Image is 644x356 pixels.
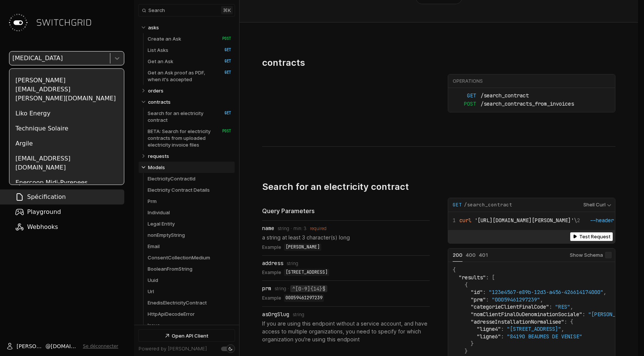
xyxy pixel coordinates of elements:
[148,69,214,83] p: Get an Ask proof as PDF, when it's accepted
[148,252,231,263] a: ConsentCollectionMedium
[501,333,504,340] span: :
[83,343,118,349] button: Se déconnecter
[148,44,231,56] a: List Asks GET
[148,33,231,44] a: Create an Ask POST
[148,263,231,274] a: BooleanFromString
[304,226,307,231] span: 3
[465,282,468,288] span: {
[262,320,430,343] p: If you are using this endpoint without a service account, and have access to multiple organizatio...
[11,151,122,175] div: [EMAIL_ADDRESS][DOMAIN_NAME]
[148,98,171,105] p: contracts
[471,303,549,310] span: "categorieClientFinalCode"
[262,207,430,215] div: Query Parameters
[459,274,486,281] span: "results"
[148,128,214,148] p: BETA: Search for electricity contracts from uploaded electricity invoice files
[228,347,233,351] div: Set light mode
[148,265,192,272] p: BooleanFromString
[217,36,231,41] span: POST
[139,330,235,341] a: Open API Client
[221,6,233,14] kbd: ⌘ k
[275,286,286,291] span: string
[148,274,231,286] a: Uuid
[492,274,495,281] span: [
[148,198,157,205] p: Prm
[284,244,321,251] code: [PERSON_NAME]
[464,201,512,208] span: /search_contract
[148,85,232,96] a: orders
[262,260,283,266] div: address
[453,92,610,100] a: GET/search_contract
[139,346,207,351] a: Powered by [PERSON_NAME]
[262,233,430,241] p: a string at least 3 character(s) long
[262,285,271,291] div: prm
[148,162,232,173] a: Models
[148,232,185,238] p: nonEmptyString
[570,303,573,310] span: ,
[486,274,489,281] span: :
[555,303,570,310] span: "RES"
[570,318,573,325] span: {
[481,100,574,108] span: /search_contracts_from_invoices
[481,92,529,100] span: /search_contract
[148,207,231,218] a: Individual
[603,289,606,295] span: ,
[148,56,231,67] a: Get an Ask GET
[46,342,51,350] span: @
[290,285,327,292] code: ^[0-9]{14}$
[11,136,122,151] div: Argile
[148,320,231,331] a: Issue
[582,311,585,318] span: :
[148,241,231,252] a: Email
[148,47,168,53] p: List Asks
[262,57,305,68] h2: contracts
[262,181,409,192] h3: Search for an electricity contract
[453,92,476,100] span: GET
[465,348,468,354] span: }
[453,100,610,108] a: POST/search_contracts_from_invoices
[217,70,231,75] span: GET
[284,294,324,302] code: 00059461297239
[459,217,472,224] span: curl
[148,96,232,108] a: contracts
[148,8,165,13] span: Search
[148,311,195,317] p: HttpApiDecodeError
[588,311,633,318] span: "[PERSON_NAME]"
[11,106,122,121] div: Liko Energy
[148,173,231,184] a: ElectricityContractId
[287,261,298,266] span: string
[17,342,46,350] span: [PERSON_NAME]
[148,150,232,162] a: requests
[217,111,231,116] span: GET
[477,333,501,340] span: "ligne6"
[486,296,489,303] span: :
[217,129,231,134] span: POST
[479,252,488,258] span: 401
[148,87,163,94] p: orders
[293,226,304,231] div: min:
[148,209,170,216] p: Individual
[507,326,561,332] span: "[STREET_ADDRESS]"
[134,18,239,325] nav: Table of contents for Api
[284,269,329,276] code: [STREET_ADDRESS]
[148,126,231,150] a: BETA: Search for electricity contracts from uploaded electricity invoice files POST
[262,225,274,231] div: name
[6,11,30,35] img: Switchgrid Logo
[453,267,456,273] span: {
[453,252,462,258] span: 200
[489,289,603,295] span: "123e4567-e89b-12d3-a456-426614174000"
[148,22,232,33] a: asks
[453,217,577,224] span: \
[293,312,304,317] span: string
[590,217,614,224] span: --header
[262,311,289,317] div: asOrgSlug
[148,277,158,283] p: Uuid
[36,17,92,29] span: SWITCHGRID
[148,175,195,182] p: ElectricityContractId
[148,297,231,308] a: EnedisElectricityContract
[11,121,122,136] div: Technique Solaire
[148,110,214,123] p: Search for an electricity contract
[471,318,564,325] span: "adresseInstallationNormalisee"
[148,24,159,31] p: asks
[278,226,289,231] span: string
[453,100,476,108] span: POST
